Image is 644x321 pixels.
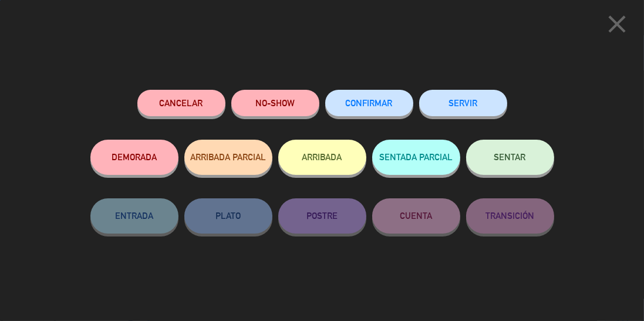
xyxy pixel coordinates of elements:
[190,152,266,162] span: ARRIBADA PARCIAL
[184,140,272,175] button: ARRIBADA PARCIAL
[466,198,554,234] button: TRANSICIÓN
[184,198,272,234] button: PLATO
[372,140,460,175] button: SENTADA PARCIAL
[599,9,635,43] button: close
[602,9,632,39] i: close
[137,90,225,116] button: Cancelar
[372,198,460,234] button: CUENTA
[466,140,554,175] button: SENTAR
[231,90,319,116] button: NO-SHOW
[325,90,413,116] button: CONFIRMAR
[278,198,366,234] button: POSTRE
[90,140,178,175] button: DEMORADA
[90,198,178,234] button: ENTRADA
[346,98,393,108] span: CONFIRMAR
[419,90,507,116] button: SERVIR
[494,152,526,162] span: SENTAR
[278,140,366,175] button: ARRIBADA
